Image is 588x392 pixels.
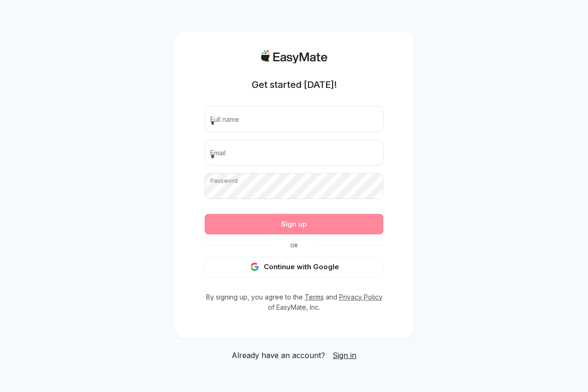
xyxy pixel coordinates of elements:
[252,78,337,91] h1: Get started [DATE]!
[305,293,324,301] a: Terms
[272,242,316,249] span: Or
[205,257,383,277] button: Continue with Google
[339,293,382,301] a: Privacy Policy
[333,351,356,360] span: Sign in
[232,350,325,361] span: Already have an account?
[205,292,383,312] p: By signing up, you agree to the and of EasyMate, Inc.
[333,350,356,361] a: Sign in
